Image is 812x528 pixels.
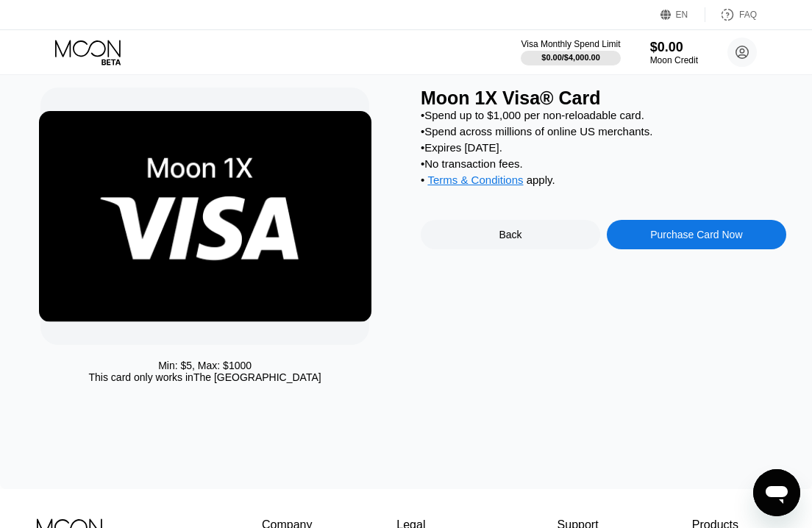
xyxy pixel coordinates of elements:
[650,40,698,65] div: $0.00Moon Credit
[676,10,688,20] div: EN
[421,220,600,249] div: Back
[427,174,523,186] span: Terms & Conditions
[660,7,705,22] div: EN
[753,469,800,516] iframe: 開啟傳訊視窗按鈕
[705,7,757,22] div: FAQ
[89,371,321,383] div: This card only works in The [GEOGRAPHIC_DATA]
[739,10,757,20] div: FAQ
[421,109,786,121] div: • Spend up to $1,000 per non-reloadable card.
[421,125,786,138] div: • Spend across millions of online US merchants.
[158,360,252,371] div: Min: $ 5 , Max: $ 1000
[421,88,786,109] div: Moon 1X Visa® Card
[499,229,521,240] div: Back
[541,53,600,62] div: $0.00 / $4,000.00
[607,220,786,249] div: Purchase Card Now
[421,174,786,190] div: • apply .
[521,39,620,65] div: Visa Monthly Spend Limit$0.00/$4,000.00
[421,157,786,170] div: • No transaction fees.
[650,40,698,55] div: $0.00
[650,55,698,65] div: Moon Credit
[427,174,523,190] div: Terms & Conditions
[421,141,786,154] div: • Expires [DATE].
[521,39,620,49] div: Visa Monthly Spend Limit
[650,229,742,240] div: Purchase Card Now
